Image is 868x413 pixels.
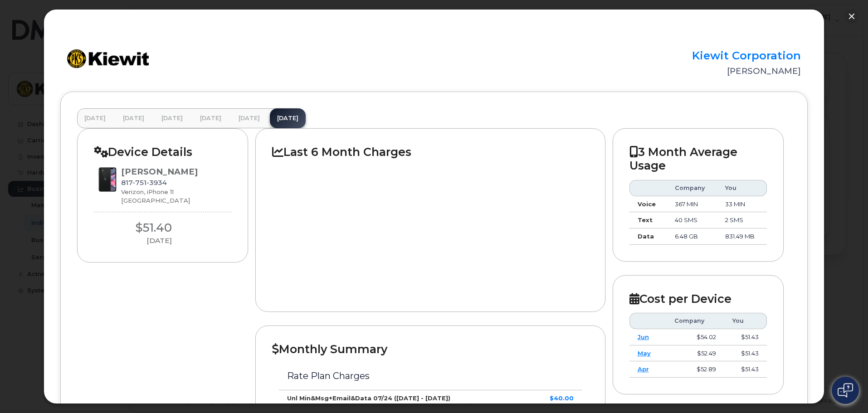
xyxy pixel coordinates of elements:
[94,219,214,236] div: $51.40
[638,233,654,240] strong: Data
[94,145,232,159] h2: Device Details
[272,145,588,159] h2: Last 6 Month Charges
[270,108,306,128] a: [DATE]
[717,228,767,245] td: 831.49 MB
[717,196,767,213] td: 33 MIN
[717,212,767,228] td: 2 SMS
[629,145,767,173] h2: 3 Month Average Usage
[154,108,190,128] a: [DATE]
[193,108,229,128] a: [DATE]
[146,178,167,187] span: 3934
[667,196,717,213] td: 367 MIN
[121,178,167,187] span: 817
[667,228,717,245] td: 6.48 GB
[231,108,267,128] a: [DATE]
[121,166,198,178] div: [PERSON_NAME]
[838,383,853,398] img: Open chat
[638,200,656,208] strong: Voice
[667,212,717,228] td: 40 SMS
[717,180,767,196] th: You
[121,188,198,204] div: Verizon, iPhone 11 [GEOGRAPHIC_DATA]
[667,180,717,196] th: Company
[94,236,224,246] div: [DATE]
[638,216,653,224] strong: Text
